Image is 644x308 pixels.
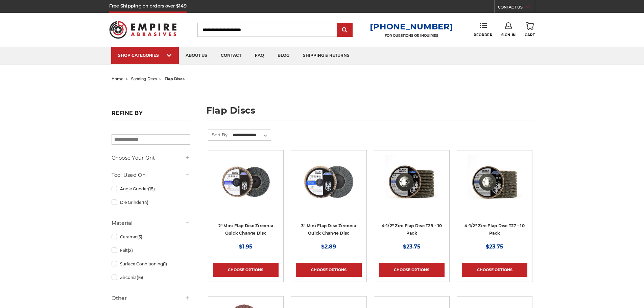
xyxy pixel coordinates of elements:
[213,263,279,277] a: Choose Options
[109,17,177,43] img: Empire Abrasives
[296,155,361,221] a: BHA 3" Quick Change 60 Grit Flap Disc for Fine Grinding and Finishing
[118,53,172,58] div: SHOP CATEGORIES
[501,33,516,37] span: Sign In
[301,223,356,236] a: 3" Mini Flap Disc Zirconia Quick Change Disc
[385,155,439,209] img: 4.5" Black Hawk Zirconia Flap Disc 10 Pack
[474,33,492,37] span: Reorder
[112,154,190,162] h5: Choose Your Grit
[296,47,356,64] a: shipping & returns
[321,243,336,250] span: $2.89
[302,155,356,209] img: BHA 3" Quick Change 60 Grit Flap Disc for Fine Grinding and Finishing
[468,155,522,209] img: Black Hawk 4-1/2" x 7/8" Flap Disc Type 27 - 10 Pack
[379,155,445,221] a: 4.5" Black Hawk Zirconia Flap Disc 10 Pack
[148,186,155,191] span: (18)
[218,223,273,236] a: 2" Mini Flap Disc Zirconia Quick Change Disc
[271,47,296,64] a: blog
[112,271,190,283] a: Zirconia(16)
[232,130,271,140] select: Sort By:
[112,244,190,256] a: Felt(2)
[370,22,453,31] a: [PHONE_NUMBER]
[525,33,535,37] span: Cart
[137,275,143,280] span: (16)
[382,223,442,236] a: 4-1/2" Zirc Flap Disc T29 - 10 Pack
[219,155,273,209] img: Black Hawk Abrasives 2-inch Zirconia Flap Disc with 60 Grit Zirconia for Smooth Finishing
[498,3,535,13] a: CONTACT US
[112,171,190,179] h5: Tool Used On
[464,223,525,236] a: 4-1/2" Zirc Flap Disc T27 - 10 Pack
[112,294,190,302] h5: Other
[128,248,133,253] span: (2)
[165,76,185,81] span: flap discs
[462,263,527,277] a: Choose Options
[248,47,271,64] a: faq
[163,261,167,266] span: (1)
[179,47,214,64] a: about us
[338,23,352,37] input: Submit
[137,234,142,239] span: (3)
[143,200,148,205] span: (4)
[379,263,445,277] a: Choose Options
[462,155,527,221] a: Black Hawk 4-1/2" x 7/8" Flap Disc Type 27 - 10 Pack
[206,106,533,120] h1: flap discs
[112,219,190,227] h5: Material
[112,258,190,270] a: Surface Conditioning(1)
[370,33,453,38] p: FOR QUESTIONS OR INQUIRIES
[403,243,421,250] span: $23.75
[213,155,279,221] a: Black Hawk Abrasives 2-inch Zirconia Flap Disc with 60 Grit Zirconia for Smooth Finishing
[112,110,190,120] h5: Refine by
[112,196,190,208] a: Die Grinder(4)
[474,22,492,37] a: Reorder
[214,47,248,64] a: contact
[112,231,190,243] a: Ceramic(3)
[208,129,229,140] label: Sort By:
[112,183,190,195] a: Angle Grinder(18)
[486,243,503,250] span: $23.75
[131,76,157,81] a: sanding discs
[239,243,253,250] span: $1.95
[525,22,535,37] a: Cart
[112,76,123,81] a: home
[296,263,361,277] a: Choose Options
